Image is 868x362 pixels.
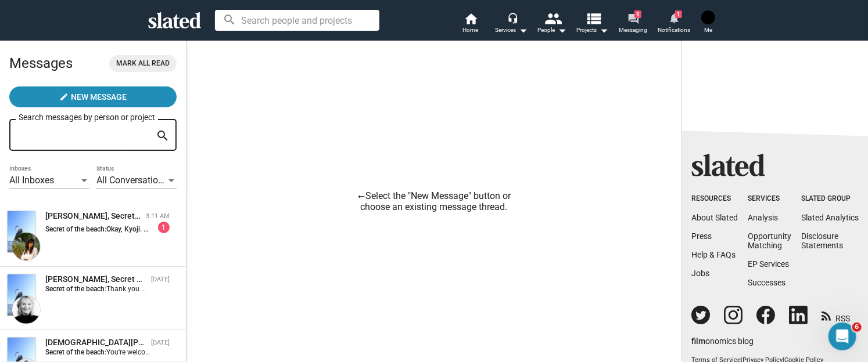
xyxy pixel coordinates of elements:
[9,175,54,186] span: All Inboxes
[748,231,791,250] a: OpportunityMatching
[691,327,754,347] a: filmonomics blog
[9,49,73,77] h2: Messages
[694,8,722,38] button: Kyoji OhnoMe
[691,336,705,346] span: film
[347,190,521,212] div: Select the "New Message" button or choose an existing message thread.
[491,12,532,37] button: Services
[464,12,478,26] mat-icon: home
[691,250,736,259] a: Help & FAQs
[71,86,127,107] span: New Message
[45,225,106,233] strong: Secret of the beach:
[852,323,862,332] span: 6
[748,194,791,204] div: Services
[516,23,530,37] mat-icon: arrow_drop_down
[704,23,712,37] span: Me
[45,274,146,285] div: Shelly Bancroft, Secret of the beach
[627,13,639,24] mat-icon: forum
[545,10,562,27] mat-icon: people
[597,23,611,37] mat-icon: arrow_drop_down
[8,211,35,252] img: Secret of the beach
[555,23,569,37] mat-icon: arrow_drop_down
[748,213,778,222] a: Analysis
[106,225,364,233] span: Okay, Kyoji. Thanks for your information. I appreciate it. All the best for your project.
[613,12,654,37] a: 1Messaging
[507,13,518,23] mat-icon: headset_mic
[156,127,170,145] mat-icon: search
[151,339,170,346] time: [DATE]
[495,23,528,37] div: Services
[463,23,479,37] span: Home
[9,86,177,107] button: New Message
[668,12,679,23] mat-icon: notifications
[572,12,613,37] button: Projects
[828,323,856,350] iframe: Intercom live chat
[748,278,785,287] a: Successes
[586,10,602,27] mat-icon: view_list
[701,10,715,24] img: Kyoji Ohno
[577,23,609,37] span: Projects
[59,92,69,102] mat-icon: create
[45,211,141,222] div: Esha Bargate, Secret of the beach
[12,296,40,324] img: Shelly Bancroft
[691,231,712,241] a: Press
[532,12,572,37] button: People
[537,23,566,37] div: People
[654,12,694,37] a: 1Notifications
[215,10,379,31] input: Search people and projects
[822,306,850,324] a: RSS
[748,259,789,269] a: EP Services
[619,23,648,37] span: Messaging
[146,212,170,220] time: 3:11 AM
[691,213,738,222] a: About Slated
[634,10,641,18] span: 1
[158,222,170,233] div: 1
[8,274,35,316] img: Secret of the beach
[801,213,859,222] a: Slated Analytics
[96,175,168,186] span: All Conversations
[45,337,146,348] div: Muhammad Albany, Secret of the beach
[691,269,709,278] a: Jobs
[801,231,843,250] a: DisclosureStatements
[151,276,170,283] time: [DATE]
[45,348,106,356] strong: Secret of the beach:
[45,285,106,293] strong: Secret of the beach:
[106,348,820,356] span: You're welcome! Yes, she’s definitely experienced in crowdfunding and has quite a strong network....
[116,57,170,70] span: Mark all read
[675,10,682,18] span: 1
[109,55,177,72] button: Mark all read
[357,192,366,201] mat-icon: arrow_right_alt
[801,194,859,204] div: Slated Group
[450,12,491,37] a: Home
[658,23,690,37] span: Notifications
[691,194,738,204] div: Resources
[12,233,40,260] img: Esha Bargate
